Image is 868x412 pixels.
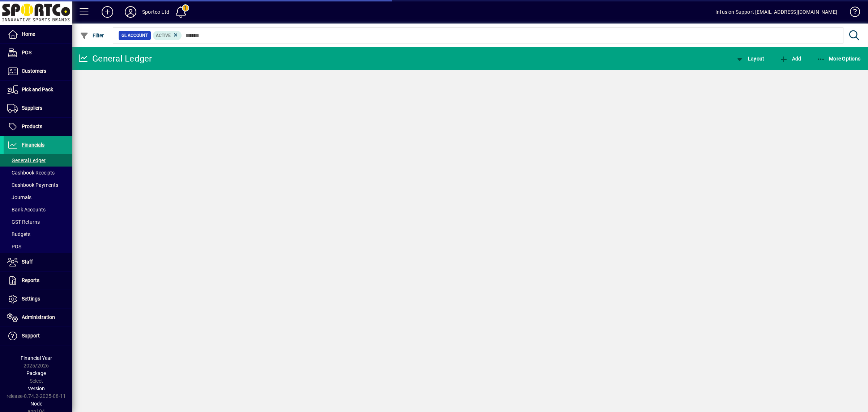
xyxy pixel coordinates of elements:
button: Filter [78,29,106,42]
span: Financials [22,142,44,148]
span: Node [30,401,42,407]
a: Customers [4,62,72,80]
span: Customers [22,68,46,74]
mat-chip: Activation Status: Active [153,31,182,40]
span: Cashbook Receipts [7,170,55,176]
button: More Options [815,52,863,65]
span: Staff [22,259,33,265]
span: Reports [22,277,39,283]
span: Pick and Pack [22,87,53,92]
a: Reports [4,272,72,290]
span: General Ledger [7,157,46,163]
a: Cashbook Payments [4,179,72,191]
a: Knowledge Base [844,1,859,25]
a: Journals [4,191,72,203]
a: Suppliers [4,99,72,117]
button: Add [778,52,803,65]
span: Bank Accounts [7,207,46,213]
span: Add [779,56,801,62]
a: POS [4,44,72,62]
span: Cashbook Payments [7,182,58,188]
a: Cashbook Receipts [4,167,72,179]
span: GL Account [122,32,148,39]
span: Journals [7,194,31,200]
span: POS [7,244,21,249]
span: POS [22,50,31,55]
a: Settings [4,290,72,308]
span: Package [26,370,46,376]
span: Active [156,33,171,38]
span: Version [28,386,45,391]
span: Home [22,31,35,37]
span: Budgets [7,231,30,237]
a: Bank Accounts [4,203,72,216]
a: GST Returns [4,216,72,228]
span: Support [22,333,40,339]
button: Add [96,5,119,18]
a: POS [4,240,72,253]
a: Home [4,25,72,43]
a: Budgets [4,228,72,240]
span: Financial Year [21,355,52,361]
span: GST Returns [7,219,40,225]
app-page-header-button: View chart layout [728,52,772,65]
span: Settings [22,296,40,302]
button: Layout [733,52,766,65]
div: Sportco Ltd [142,6,169,18]
a: Products [4,118,72,136]
a: Pick and Pack [4,81,72,99]
button: Profile [119,5,142,18]
span: Suppliers [22,105,42,111]
span: More Options [817,56,861,62]
span: Filter [80,33,104,38]
div: Infusion Support [EMAIL_ADDRESS][DOMAIN_NAME] [715,6,837,18]
a: Staff [4,253,72,271]
span: Administration [22,314,55,320]
a: General Ledger [4,154,72,167]
a: Administration [4,308,72,327]
span: Products [22,123,42,129]
span: Layout [735,56,764,62]
a: Support [4,327,72,345]
div: General Ledger [78,53,152,64]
